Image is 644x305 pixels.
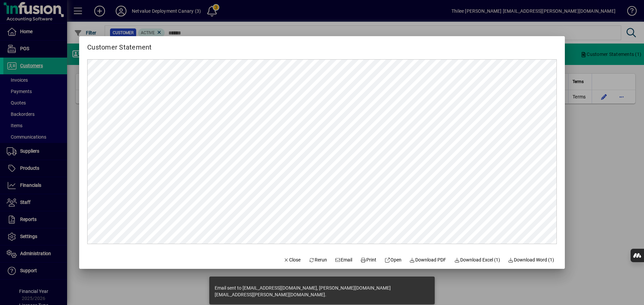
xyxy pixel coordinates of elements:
[410,256,446,263] span: Download PDF
[384,256,401,263] span: Open
[451,254,503,266] button: Download Excel (1)
[335,256,353,263] span: Email
[360,256,376,263] span: Print
[332,254,355,266] button: Email
[508,256,554,263] span: Download Word (1)
[382,254,404,266] a: Open
[79,36,160,53] h2: Customer Statement
[407,254,449,266] a: Download PDF
[281,254,304,266] button: Close
[358,254,379,266] button: Print
[454,256,500,263] span: Download Excel (1)
[505,254,557,266] button: Download Word (1)
[215,285,423,298] div: Email sent to [EMAIL_ADDRESS][DOMAIN_NAME], [PERSON_NAME][DOMAIN_NAME][EMAIL_ADDRESS][PERSON_NAME...
[283,256,301,263] span: Close
[309,256,327,263] span: Rerun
